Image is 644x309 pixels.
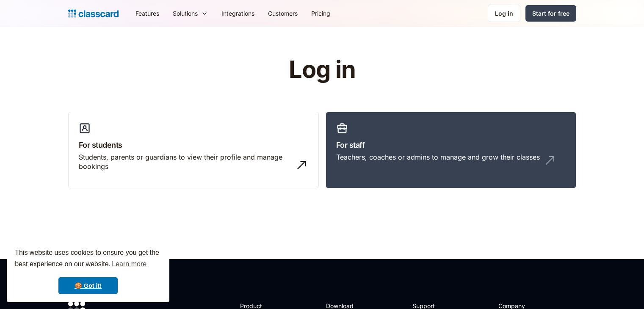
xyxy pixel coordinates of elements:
h3: For staff [336,139,566,151]
a: Integrations [215,4,261,23]
div: Log in [495,9,513,18]
div: Solutions [173,9,198,18]
span: This website uses cookies to ensure you get the best experience on our website. [15,248,161,270]
a: For staffTeachers, coaches or admins to manage and grow their classes [326,112,576,189]
a: Pricing [304,4,337,23]
a: Customers [261,4,304,23]
h3: For students [79,139,308,151]
div: Start for free [532,9,569,18]
h1: Log in [188,57,456,83]
div: Teachers, coaches or admins to manage and grow their classes [336,152,540,162]
a: Logo [68,8,119,19]
div: Students, parents or guardians to view their profile and manage bookings [79,152,291,171]
div: Solutions [166,4,215,23]
a: dismiss cookie message [58,277,118,294]
a: Start for free [525,5,576,22]
a: For studentsStudents, parents or guardians to view their profile and manage bookings [68,112,319,189]
a: Features [129,4,166,23]
a: learn more about cookies [111,258,148,270]
a: Log in [488,5,520,22]
div: cookieconsent [7,240,169,302]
